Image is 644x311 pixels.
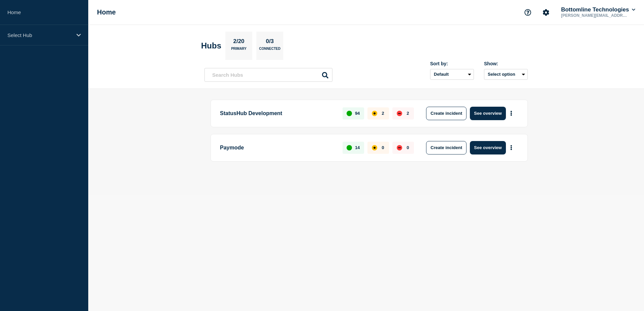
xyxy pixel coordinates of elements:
div: Sort by: [430,61,474,66]
div: down [397,111,402,116]
input: Search Hubs [204,68,332,82]
p: 0 [382,145,384,150]
p: 14 [355,145,360,150]
div: affected [372,145,377,150]
button: More actions [507,107,516,119]
button: See overview [470,141,506,154]
p: 0/3 [263,38,277,47]
p: 0 [407,145,409,150]
h2: Hubs [201,41,221,50]
p: Primary [231,47,247,54]
p: StatusHub Development [220,107,335,120]
button: Select option [484,69,528,80]
p: 94 [355,111,360,116]
button: Create incident [426,107,466,120]
button: More actions [507,141,516,154]
p: 2/20 [231,38,247,47]
div: up [347,111,352,116]
button: Support [521,5,535,20]
div: down [397,145,402,150]
button: Account settings [539,5,553,20]
p: [PERSON_NAME][EMAIL_ADDRESS][PERSON_NAME][DOMAIN_NAME] [560,13,630,18]
p: Connected [259,47,280,54]
p: Select Hub [7,32,72,38]
div: affected [372,111,377,116]
button: See overview [470,107,506,120]
button: Bottomline Technologies [560,6,637,13]
select: Sort by [430,69,474,80]
p: 2 [407,111,409,116]
p: Paymode [220,141,335,154]
h1: Home [97,8,116,16]
div: Show: [484,61,528,66]
div: up [347,145,352,150]
p: 2 [382,111,384,116]
button: Create incident [426,141,466,154]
